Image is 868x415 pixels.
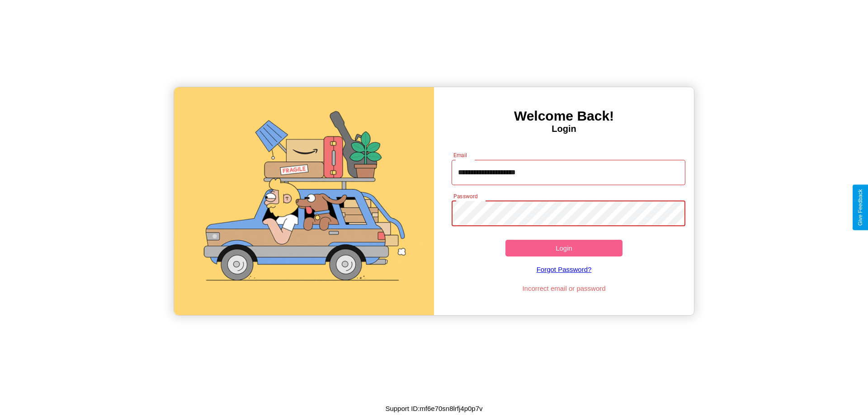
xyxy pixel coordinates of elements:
[505,240,623,256] button: Login
[857,189,863,226] div: Give Feedback
[434,108,694,124] h3: Welcome Back!
[447,256,681,282] a: Forgot Password?
[434,124,694,134] h4: Login
[174,87,434,315] img: gif
[385,402,482,415] p: Support ID: mf6e70sn8lrfj4p0p7v
[453,192,477,200] label: Password
[453,151,467,159] label: Email
[447,282,681,294] p: Incorrect email or password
